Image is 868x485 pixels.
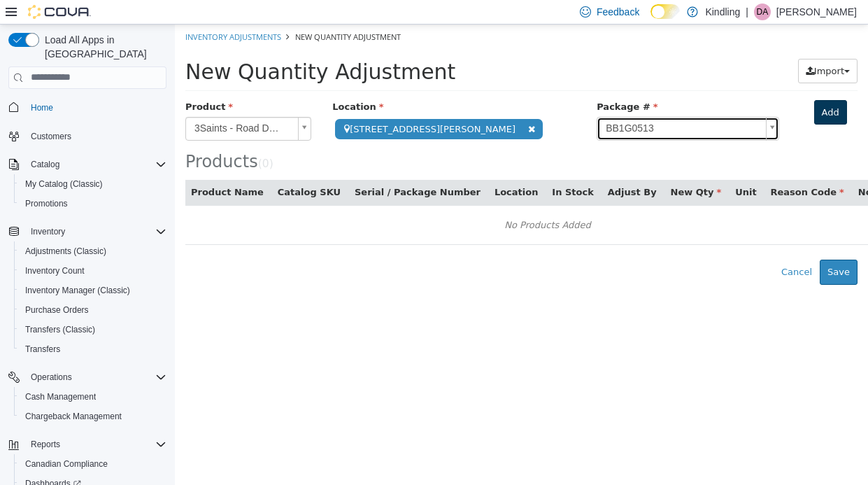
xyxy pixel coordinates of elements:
span: Catalog [25,156,166,173]
button: Unit [560,161,584,175]
button: Catalog SKU [103,161,169,175]
button: Reports [3,435,172,454]
button: Reports [25,436,66,453]
button: Transfers [14,339,172,359]
small: ( ) [83,133,99,146]
span: Package # [422,77,483,87]
button: Cancel [599,235,645,260]
button: Save [645,235,683,260]
p: [PERSON_NAME] [776,3,857,20]
div: Daniel Amyotte [754,3,771,20]
p: Kindling [705,3,740,20]
span: Transfers [25,344,60,355]
img: Cova [28,5,91,19]
span: Canadian Compliance [25,458,108,470]
span: Product [10,77,58,87]
span: 3Saints - Road Dawg Pre-Roll - Indica - 1x0.5g [11,93,118,115]
span: Chargeback Management [20,408,166,425]
span: Chargeback Management [25,411,122,422]
span: Cash Management [25,391,96,402]
a: Canadian Compliance [20,456,113,472]
button: Customers [3,126,172,146]
span: Transfers [20,341,166,358]
button: In Stock [377,161,421,175]
a: Promotions [20,195,73,212]
span: Customers [31,131,71,142]
input: Dark Mode [650,4,680,19]
span: Cash Management [20,388,166,405]
button: Chargeback Management [14,407,172,426]
button: Purchase Orders [14,300,172,320]
a: Inventory Manager (Classic) [20,282,136,299]
span: Purchase Orders [20,302,166,318]
div: No Products Added [20,190,726,211]
span: Inventory [25,223,166,240]
a: 3Saints - Road Dawg Pre-Roll - Indica - 1x0.5g [10,92,136,116]
button: Inventory Manager (Classic) [14,281,172,300]
span: New Quantity Adjustment [120,7,226,17]
button: Operations [3,367,172,387]
span: Load All Apps in [GEOGRAPHIC_DATA] [39,33,166,61]
button: Product Name [16,161,92,175]
button: Cash Management [14,387,172,407]
a: Purchase Orders [20,302,94,318]
span: Home [31,102,53,113]
button: My Catalog (Classic) [14,174,172,194]
span: Adjustments (Classic) [25,246,106,257]
button: Catalog [25,156,65,173]
span: Canadian Compliance [20,456,166,472]
a: Home [25,99,59,116]
span: Inventory Count [25,265,85,276]
button: Adjustments (Classic) [14,241,172,261]
span: Promotions [20,195,166,212]
button: Promotions [14,194,172,213]
button: Transfers (Classic) [14,320,172,339]
a: Adjustments (Classic) [20,243,112,260]
span: New Quantity Adjustment [10,35,280,59]
span: Inventory Manager (Classic) [20,282,166,299]
span: Location [157,77,208,87]
span: Home [25,99,166,116]
a: Cash Management [20,388,101,405]
span: Reports [25,436,166,453]
span: Products [10,127,83,147]
button: Home [3,97,172,118]
span: Inventory Manager (Classic) [25,285,130,296]
span: Feedback [597,5,639,19]
a: Transfers (Classic) [20,321,101,338]
a: Transfers [20,341,66,358]
button: Inventory Count [14,261,172,281]
button: Inventory [25,223,71,240]
a: Inventory Adjustments [10,7,106,17]
button: Catalog [3,155,172,174]
span: Purchase Orders [25,304,89,316]
span: My Catalog (Classic) [25,178,103,190]
span: Customers [25,127,166,145]
span: Adjustments (Classic) [20,243,166,260]
button: Operations [25,369,78,386]
button: Canadian Compliance [14,454,172,474]
span: 0 [87,133,94,146]
span: DA [757,3,769,20]
button: Add [639,76,672,101]
a: Inventory Count [20,262,90,279]
a: Customers [25,128,77,145]
button: Import [623,34,683,59]
a: Chargeback Management [20,408,127,425]
span: Dark Mode [650,19,651,20]
span: New Qty [496,162,547,173]
button: Notes [683,161,716,175]
span: Promotions [25,198,68,209]
span: Catalog [31,159,59,170]
span: Operations [25,369,166,386]
button: Location [320,161,366,175]
span: Inventory Count [20,262,166,279]
span: [STREET_ADDRESS][PERSON_NAME] [160,94,368,115]
button: Adjust By [433,161,485,175]
a: BB1G0513 [422,92,604,116]
span: My Catalog (Classic) [20,176,166,192]
button: Serial / Package Number [180,161,308,175]
span: Reason Code [596,162,669,173]
button: Inventory [3,222,172,241]
p: | [746,3,748,20]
